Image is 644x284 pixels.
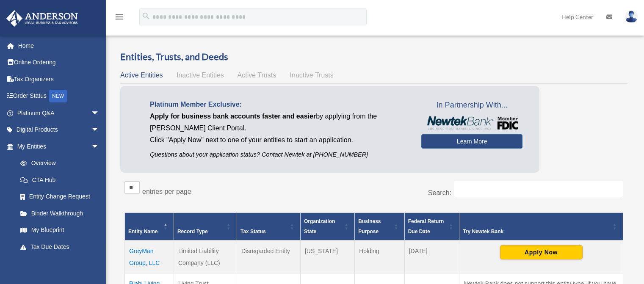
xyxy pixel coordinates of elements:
td: Holding [355,240,404,273]
th: Record Type: Activate to sort [174,212,237,240]
a: Digital Productsarrow_drop_down [6,121,112,138]
td: Disregarded Entity [237,240,300,273]
td: [US_STATE] [300,240,354,273]
h3: Entities, Trusts, and Deeds [120,50,627,63]
a: Platinum Q&Aarrow_drop_down [6,105,112,121]
span: arrow_drop_down [91,105,108,122]
img: User Pic [625,11,638,23]
span: Entity Name [128,229,158,234]
a: My Anderson Teamarrow_drop_down [6,255,112,272]
img: Anderson Advisors Platinum Portal [4,10,80,27]
span: Active Entities [120,72,163,79]
span: Inactive Entities [177,72,224,79]
a: Tax Organizers [6,71,112,88]
p: by applying from the [PERSON_NAME] Client Portal. [150,110,409,134]
td: Limited Liability Company (LLC) [174,240,237,273]
a: Tax Due Dates [12,238,108,255]
a: CTA Hub [12,171,108,188]
a: Binder Walkthrough [12,205,108,222]
i: search [141,11,151,21]
a: Learn More [421,134,522,149]
td: [DATE] [404,240,459,273]
p: Platinum Member Exclusive: [150,99,409,110]
span: Inactive Trusts [290,72,334,79]
span: Federal Return Due Date [408,218,444,234]
i: menu [114,12,124,22]
span: Apply for business bank accounts faster and easier [150,113,316,120]
label: entries per page [142,188,191,195]
span: arrow_drop_down [91,121,108,139]
th: Entity Name: Activate to invert sorting [125,212,174,240]
th: Try Newtek Bank : Activate to sort [459,212,623,240]
th: Business Purpose: Activate to sort [355,212,404,240]
span: Tax Status [240,229,266,234]
a: Home [6,37,112,54]
th: Organization State: Activate to sort [300,212,354,240]
a: menu [114,15,124,22]
p: Click "Apply Now" next to one of your entities to start an application. [150,134,409,146]
span: In Partnership With... [421,99,522,112]
span: Record Type [177,229,208,234]
a: Entity Change Request [12,188,108,205]
span: arrow_drop_down [91,138,108,155]
th: Tax Status: Activate to sort [237,212,300,240]
th: Federal Return Due Date: Activate to sort [404,212,459,240]
span: Active Trusts [238,72,276,79]
p: Questions about your application status? Contact Newtek at [PHONE_NUMBER] [150,149,409,160]
img: NewtekBankLogoSM.png [426,116,518,130]
button: Apply Now [500,245,583,259]
div: NEW [49,90,67,102]
span: arrow_drop_down [91,255,108,273]
span: Organization State [304,218,335,234]
div: Try Newtek Bank [463,226,610,237]
a: My Blueprint [12,222,108,239]
td: GreyMan Group, LLC [125,240,174,273]
a: My Entitiesarrow_drop_down [6,138,108,155]
label: Search: [428,189,451,196]
span: Business Purpose [358,218,381,234]
a: Order StatusNEW [6,88,112,105]
a: Overview [12,155,104,172]
a: Online Ordering [6,54,112,71]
